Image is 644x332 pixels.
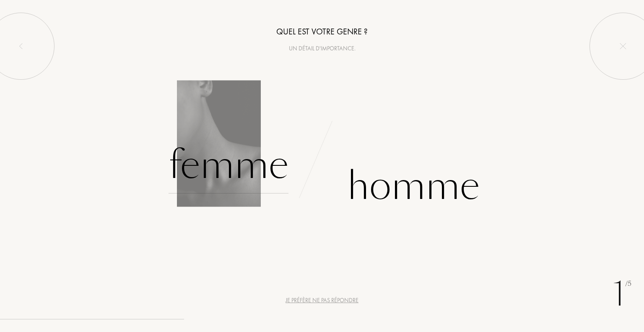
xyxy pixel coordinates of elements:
[169,137,288,193] div: Femme
[286,296,358,305] div: Je préfère ne pas répondre
[613,269,631,319] div: 1
[625,279,631,289] span: /5
[620,43,626,50] img: quit_onboard.svg
[347,158,480,214] div: Homme
[18,43,24,50] img: left_onboard.svg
